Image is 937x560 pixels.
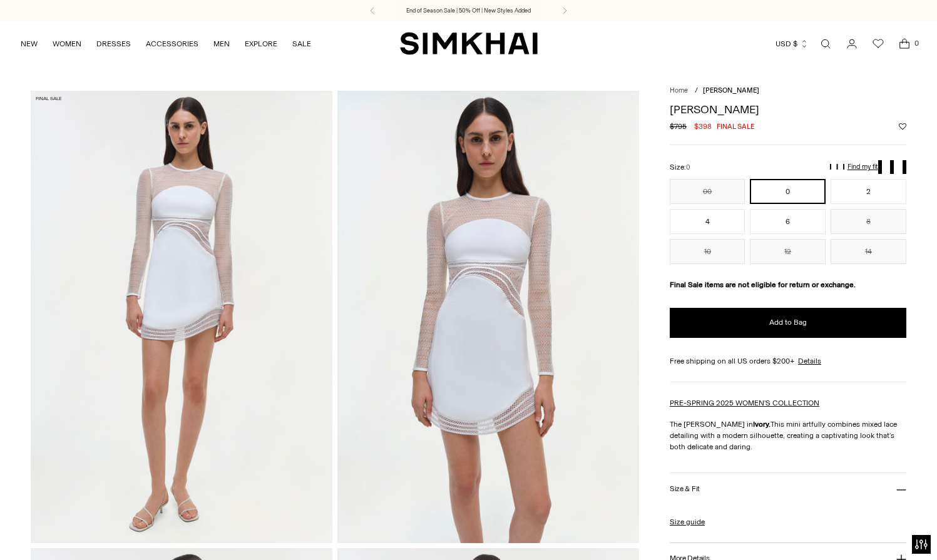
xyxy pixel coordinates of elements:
a: Size guide [670,516,705,527]
a: Open search modal [813,31,838,56]
a: WOMEN [53,30,81,58]
a: Details [798,355,821,367]
nav: breadcrumbs [670,86,906,96]
a: DRESSES [96,30,131,58]
p: The [PERSON_NAME] in This mini artfully combines mixed lace detailing with a modern silhouette, c... [670,419,906,452]
button: USD $ [776,30,809,58]
img: Blaise Dress [31,91,332,542]
button: 14 [831,239,906,264]
span: [PERSON_NAME] [703,86,759,94]
button: 8 [831,209,906,234]
button: 10 [670,239,745,264]
a: NEW [21,30,38,58]
span: $398 [694,121,712,132]
button: 6 [750,209,826,234]
button: 00 [670,179,745,204]
a: EXPLORE [245,30,277,58]
button: Add to Bag [670,308,906,338]
span: Add to Bag [769,317,807,328]
button: 12 [750,239,826,264]
label: Size: [670,161,690,173]
button: Add to Wishlist [899,123,906,130]
a: PRE-SPRING 2025 WOMEN'S COLLECTION [670,399,819,407]
a: Open cart modal [892,31,917,56]
a: MEN [213,30,230,58]
button: 0 [750,179,826,204]
span: 0 [911,38,922,49]
h3: Size & Fit [670,485,700,493]
a: Wishlist [866,31,891,56]
button: 2 [831,179,906,204]
div: Free shipping on all US orders $200+ [670,355,906,367]
strong: Ivory. [753,420,771,429]
h1: [PERSON_NAME] [670,104,906,115]
a: Go to the account page [839,31,864,56]
a: SIMKHAI [400,31,538,56]
button: Size & Fit [670,473,906,505]
strong: Final Sale items are not eligible for return or exchange. [670,280,856,289]
img: Blaise Dress [337,91,639,542]
a: End of Season Sale | 50% Off | New Styles Added [406,6,531,15]
button: 4 [670,209,745,234]
a: ACCESSORIES [146,30,198,58]
s: $795 [670,121,687,132]
a: SALE [292,30,311,58]
span: 0 [686,163,690,171]
a: Home [670,86,688,94]
div: / [695,86,698,96]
